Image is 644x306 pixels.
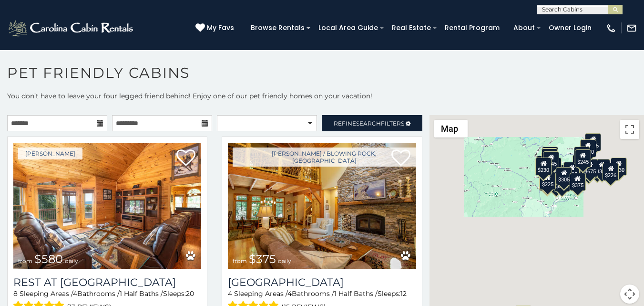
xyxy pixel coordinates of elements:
[556,167,572,185] div: $305
[278,257,291,264] span: daily
[554,174,570,192] div: $345
[233,257,247,264] span: from
[13,289,18,298] span: 8
[18,148,82,159] a: [PERSON_NAME]
[585,133,601,151] div: $525
[620,285,639,304] button: Map camera controls
[228,289,232,298] span: 4
[574,146,590,164] div: $360
[539,172,555,190] div: $355
[434,120,468,137] button: Change map style
[542,148,558,167] div: $325
[593,158,610,177] div: $380
[606,23,616,33] img: phone-regular-white.png
[569,172,585,190] div: $375
[207,23,234,33] span: My Favs
[228,276,416,289] h3: Mountain Song Lodge
[7,19,136,38] img: White-1-2.png
[545,157,562,175] div: $300
[542,147,558,165] div: $325
[626,23,637,33] img: mail-regular-white.png
[186,289,194,298] span: 20
[543,151,559,169] div: $245
[18,257,32,264] span: from
[581,161,597,179] div: $315
[334,120,404,127] span: Refine Filters
[509,21,540,35] a: About
[387,21,436,35] a: Real Estate
[65,257,78,264] span: daily
[542,148,558,166] div: $310
[314,21,383,35] a: Local Area Guide
[334,289,378,298] span: 1 Half Baths /
[582,159,598,177] div: $675
[356,120,381,127] span: Search
[544,21,596,35] a: Owner Login
[603,162,619,180] div: $226
[620,120,639,139] button: Toggle fullscreen view
[120,289,163,298] span: 1 Half Baths /
[195,23,236,33] a: My Favs
[228,276,416,289] a: [GEOGRAPHIC_DATA]
[246,21,309,35] a: Browse Rentals
[540,171,556,190] div: $225
[13,276,201,289] h3: Rest at Mountain Crest
[13,143,201,269] a: from $580 daily
[611,157,627,175] div: $930
[400,289,407,298] span: 12
[228,143,416,269] img: 1714397922_thumbnail.jpeg
[575,149,591,168] div: $245
[13,276,201,289] a: Rest at [GEOGRAPHIC_DATA]
[441,124,458,134] span: Map
[287,289,292,298] span: 4
[13,143,201,269] img: 1714397301_thumbnail.jpeg
[249,252,276,266] span: $375
[580,139,596,158] div: $320
[440,21,504,35] a: Rental Program
[233,148,416,167] a: [PERSON_NAME] / Blowing Rock, [GEOGRAPHIC_DATA]
[176,148,195,169] a: Add to favorites
[228,143,416,269] a: from $375 daily
[34,252,63,266] span: $580
[535,157,552,175] div: $230
[322,115,422,131] a: RefineSearchFilters
[73,289,77,298] span: 4
[563,162,580,180] div: $325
